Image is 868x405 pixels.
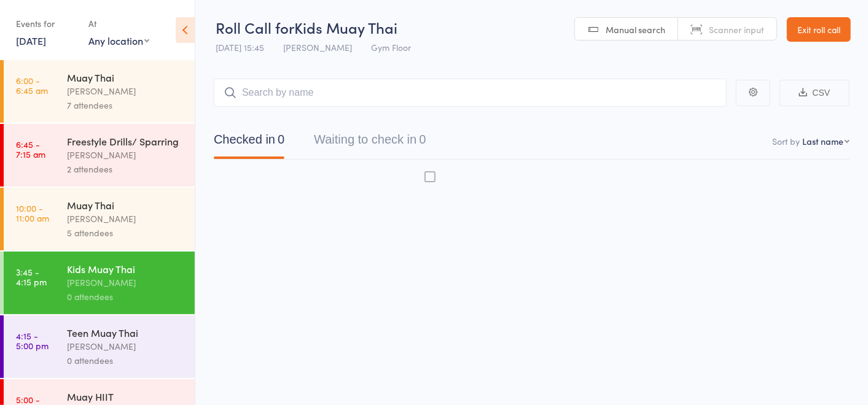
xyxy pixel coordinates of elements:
[216,17,294,37] span: Roll Call for
[67,71,184,84] div: Muay Thai
[67,339,184,353] div: [PERSON_NAME]
[16,267,47,287] time: 3:45 - 4:15 pm
[4,252,195,314] a: 3:45 -4:15 pmKids Muay Thai[PERSON_NAME]0 attendees
[216,41,264,53] span: [DATE] 15:45
[772,135,800,147] label: Sort by
[214,79,727,107] input: Search by name
[419,133,426,146] div: 0
[67,262,184,276] div: Kids Muay Thai
[371,41,411,53] span: Gym Floor
[4,315,195,378] a: 4:15 -5:00 pmTeen Muay Thai[PERSON_NAME]0 attendees
[16,13,76,34] div: Events for
[67,134,184,148] div: Freestyle Drills/ Sparring
[278,133,284,146] div: 0
[314,126,426,159] button: Waiting to check in0
[16,139,45,159] time: 6:45 - 7:15 am
[67,353,184,368] div: 0 attendees
[4,124,195,187] a: 6:45 -7:15 amFreestyle Drills/ Sparring[PERSON_NAME]2 attendees
[4,60,195,123] a: 6:00 -6:45 amMuay Thai[PERSON_NAME]7 attendees
[88,34,149,47] div: Any location
[709,23,764,36] span: Scanner input
[67,290,184,304] div: 0 attendees
[88,13,149,34] div: At
[787,17,851,42] a: Exit roll call
[67,326,184,339] div: Teen Muay Thai
[780,80,850,106] button: CSV
[67,276,184,290] div: [PERSON_NAME]
[606,23,665,36] span: Manual search
[67,84,184,98] div: [PERSON_NAME]
[67,212,184,226] div: [PERSON_NAME]
[283,41,352,53] span: [PERSON_NAME]
[4,188,195,250] a: 10:00 -11:00 amMuay Thai[PERSON_NAME]5 attendees
[67,226,184,240] div: 5 attendees
[67,148,184,162] div: [PERSON_NAME]
[67,390,184,403] div: Muay HIIT
[16,331,49,350] time: 4:15 - 5:00 pm
[294,17,397,37] span: Kids Muay Thai
[214,126,284,159] button: Checked in0
[67,162,184,176] div: 2 attendees
[16,34,46,47] a: [DATE]
[16,203,49,223] time: 10:00 - 11:00 am
[16,75,48,95] time: 6:00 - 6:45 am
[67,98,184,112] div: 7 attendees
[67,198,184,212] div: Muay Thai
[802,135,843,147] div: Last name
